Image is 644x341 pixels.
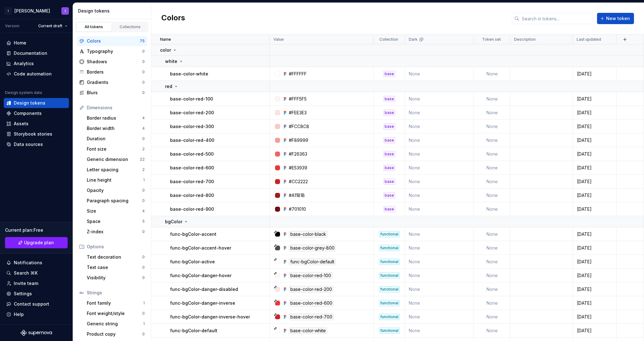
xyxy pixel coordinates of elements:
[170,245,231,251] p: func-bgColor-accent-hover
[289,300,334,307] div: base-color-red-600
[573,137,616,143] div: [DATE]
[142,209,145,214] div: 4
[4,119,69,129] a: Assets
[87,244,145,250] div: Options
[474,147,510,161] td: None
[4,139,69,149] a: Data sources
[14,301,49,307] div: Contact support
[35,22,70,30] button: Current draft
[405,175,474,189] td: None
[87,105,145,111] div: Dimensions
[170,71,208,77] p: base-color-white
[14,131,52,137] div: Storybook stories
[4,108,69,118] a: Components
[5,90,42,95] div: Design system data
[405,161,474,175] td: None
[160,37,171,42] p: Name
[405,255,474,269] td: None
[289,272,333,279] div: base-color-red-100
[142,90,145,95] div: 0
[87,264,142,271] div: Text case
[84,298,147,308] a: Font family1
[87,48,142,54] div: Typography
[84,165,147,175] a: Letter spacing2
[474,255,510,269] td: None
[170,300,235,306] p: func-bgColor-danger-inverse
[14,50,47,56] div: Documentation
[573,123,616,130] div: [DATE]
[115,24,146,29] div: Collections
[289,327,327,334] div: base-color-white
[405,67,474,81] td: None
[289,137,308,143] div: #F89999
[84,113,147,123] a: Border radius4
[383,178,395,185] div: base
[84,329,147,339] a: Product copy0
[87,79,142,85] div: Gradients
[160,47,171,53] p: color
[142,59,145,64] div: 0
[87,115,142,121] div: Border radius
[573,286,616,292] div: [DATE]
[170,272,231,279] p: func-bgColor-danger-hover
[573,314,616,320] div: [DATE]
[474,241,510,255] td: None
[87,300,143,306] div: Font family
[140,39,145,44] div: 75
[142,126,145,131] div: 4
[77,77,147,87] a: Gradients0
[165,219,182,225] p: bgColor
[165,58,177,65] p: white
[474,282,510,296] td: None
[87,254,142,260] div: Text decoration
[142,147,145,152] div: 2
[4,268,69,278] button: Search ⌘K
[87,177,143,183] div: Line height
[4,59,69,69] a: Analytics
[474,92,510,106] td: None
[84,227,147,237] a: Z-index0
[482,37,501,42] p: Token set
[573,151,616,157] div: [DATE]
[170,192,214,199] p: base-color-red-800
[383,123,395,130] div: base
[77,46,147,56] a: Typography0
[87,310,142,317] div: Font weight/style
[143,301,145,306] div: 1
[573,272,616,279] div: [DATE]
[474,106,510,120] td: None
[165,83,172,90] p: red
[474,67,510,81] td: None
[38,23,62,28] span: Current draft
[405,133,474,147] td: None
[87,198,142,204] div: Paragraph spacing
[87,321,143,327] div: Generic string
[573,192,616,199] div: [DATE]
[474,202,510,216] td: None
[170,96,213,102] p: base-color-red-100
[170,151,214,157] p: base-color-red-500
[142,70,145,75] div: 0
[14,291,32,297] div: Settings
[405,282,474,296] td: None
[87,136,142,142] div: Duration
[65,8,66,13] div: I
[289,286,334,293] div: base-color-red-200
[474,133,510,147] td: None
[142,116,145,121] div: 4
[383,165,395,171] div: base
[597,13,634,24] button: New token
[84,185,147,195] a: Opacity0
[170,231,216,237] p: func-bgColor-accent
[289,231,328,238] div: base-color-black
[4,278,69,288] a: Invite team
[170,137,214,143] p: base-color-red-400
[379,300,400,306] div: functional
[289,71,307,77] div: #FFFFFF
[170,328,217,334] p: func-bgColor-default
[87,187,142,194] div: Opacity
[87,275,142,281] div: Visibility
[14,260,42,266] div: Notifications
[383,110,395,116] div: base
[405,227,474,241] td: None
